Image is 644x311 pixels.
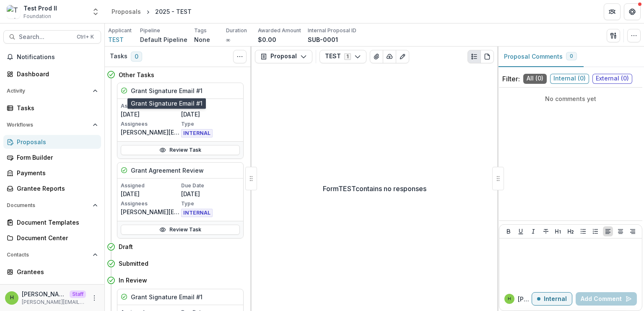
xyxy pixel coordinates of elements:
[131,86,203,95] h5: Grant Signature Email #1
[615,226,626,236] button: Align Center
[181,129,213,137] span: INTERNAL
[3,50,101,64] button: Notifications
[523,74,547,84] span: All ( 0 )
[17,283,94,292] div: Communications
[110,53,127,60] h3: Tasks
[592,74,632,84] span: External ( 0 )
[89,293,99,303] button: More
[181,120,240,128] p: Type
[121,182,179,189] p: Assigned
[108,35,124,44] a: TEST
[181,102,240,110] p: Due Date
[603,226,613,236] button: Align Left
[70,290,86,298] p: Staff
[508,297,511,301] div: Himanshu
[3,150,101,164] a: Form Builder
[119,259,148,268] h4: Submitted
[17,184,94,193] div: Grantee Reports
[3,231,101,245] a: Document Center
[308,27,356,34] p: Internal Proposal ID
[19,34,72,41] span: Search...
[131,166,204,175] h5: Grant Agreement Review
[3,265,101,279] a: Grantees
[3,215,101,229] a: Document Templates
[121,207,179,216] p: [PERSON_NAME][EMAIL_ADDRESS][DOMAIN_NAME]
[258,35,276,44] p: $0.00
[181,182,240,189] p: Due Date
[319,50,366,63] button: TEST1
[323,184,426,194] p: Form TEST contains no responses
[3,84,101,98] button: Open Activity
[3,30,101,44] button: Search...
[518,295,532,303] p: [PERSON_NAME]
[22,290,66,298] p: [PERSON_NAME]
[516,226,526,236] button: Underline
[553,226,563,236] button: Heading 1
[226,35,230,44] p: ∞
[7,88,89,94] span: Activity
[108,27,132,34] p: Applicant
[502,94,639,103] p: No comments yet
[181,209,213,217] span: INTERNAL
[3,166,101,180] a: Payments
[119,276,147,285] h4: In Review
[258,27,301,34] p: Awarded Amount
[181,189,240,198] p: [DATE]
[3,67,101,81] a: Dashboard
[121,145,240,155] a: Review Task
[628,226,638,236] button: Align Right
[181,200,240,207] p: Type
[3,280,101,294] a: Communications
[624,3,641,20] button: Get Help
[396,50,409,63] button: Edit as form
[119,70,154,79] h4: Other Tasks
[532,292,572,306] button: Internal
[17,70,94,78] div: Dashboard
[181,110,240,119] p: [DATE]
[3,135,101,149] a: Proposals
[604,3,621,20] button: Partners
[3,199,101,212] button: Open Documents
[140,27,160,34] p: Pipeline
[370,50,383,63] button: View Attached Files
[22,298,86,306] p: [PERSON_NAME][EMAIL_ADDRESS][DOMAIN_NAME]
[17,168,94,177] div: Payments
[497,47,584,67] button: Proposal Comments
[17,233,94,242] div: Document Center
[121,189,179,198] p: [DATE]
[7,5,20,18] img: Test Prod II
[3,181,101,195] a: Grantee Reports
[541,226,551,236] button: Strike
[7,252,89,258] span: Contacts
[578,226,588,236] button: Bullet List
[121,225,240,235] a: Review Task
[121,120,179,128] p: Assignees
[23,4,57,13] div: Test Prod II
[255,50,312,63] button: Proposal
[467,50,481,63] button: Plaintext view
[131,52,142,62] span: 0
[528,226,538,236] button: Italicize
[544,295,567,303] p: Internal
[121,200,179,207] p: Assignees
[3,248,101,262] button: Open Contacts
[194,27,207,34] p: Tags
[121,110,179,119] p: [DATE]
[3,118,101,132] button: Open Workflows
[90,3,101,20] button: Open entity switcher
[233,50,247,63] button: Toggle View Cancelled Tasks
[17,137,94,146] div: Proposals
[480,50,494,63] button: PDF view
[108,5,195,18] nav: breadcrumb
[10,295,14,301] div: Himanshu
[17,218,94,227] div: Document Templates
[119,242,133,251] h4: Draft
[504,226,514,236] button: Bold
[140,35,187,44] p: Default Pipeline
[121,102,179,110] p: Assigned
[131,293,203,301] h5: Grant Signature Email #1
[550,74,589,84] span: Internal ( 0 )
[75,32,96,41] div: Ctrl + K
[502,74,520,84] p: Filter:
